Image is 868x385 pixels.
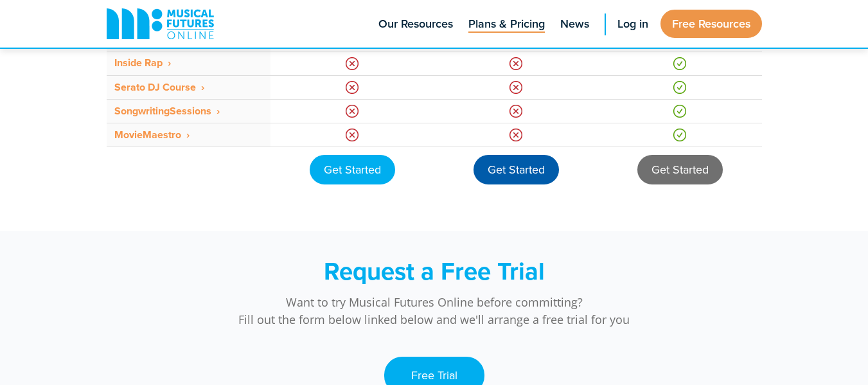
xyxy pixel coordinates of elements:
[310,155,395,184] div: Get Started
[474,155,559,184] div: Get Started
[114,103,220,118] strong: SongwritingSessions ‎ ›
[346,105,359,118] img: No
[184,256,685,286] h2: Request a Free Trial
[114,80,204,94] strong: Serato DJ Course ‎ ›
[378,15,453,33] span: Our Resources
[673,105,686,118] img: Yes
[509,81,522,94] img: No
[346,129,359,141] img: No
[673,81,686,94] img: Yes
[114,127,190,142] strong: MovieMaestro ‎ ›
[346,81,359,94] img: No
[184,286,685,328] p: Want to try Musical Futures Online before committing? Fill out the form below linked below and we...
[509,129,522,141] img: No
[468,15,545,33] span: Plans & Pricing
[509,57,522,70] img: No
[660,10,762,38] a: Free Resources
[673,129,686,141] img: Yes
[617,15,648,33] span: Log in
[346,57,359,70] img: No
[114,55,171,70] strong: Inside Rap ‎ ›
[114,129,190,141] a: MovieMaestro ‎ ›
[560,15,589,33] span: News
[637,155,723,184] div: Get Started
[114,57,171,69] a: Inside Rap ‎ ›
[509,105,522,118] img: No
[114,105,220,117] a: SongwritingSessions ‎ ›
[673,57,686,70] img: Yes
[114,82,204,93] a: Serato DJ Course ‎ ›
